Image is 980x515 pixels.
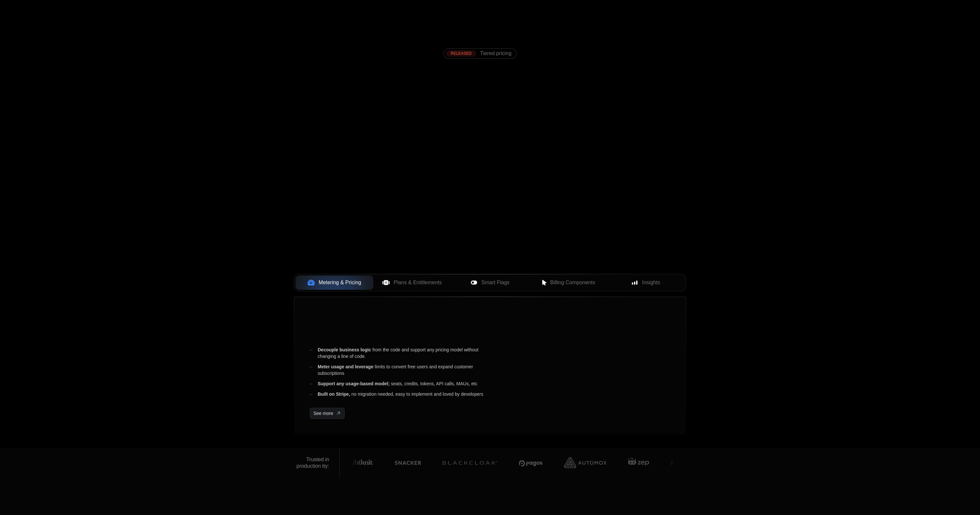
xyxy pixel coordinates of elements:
div: RELEASED [446,50,476,57]
span: Built on Stripe, [318,391,350,397]
img: Customer 4 [519,453,542,472]
div: seats, credits, tokens, API calls, MAUs, etc [310,380,495,387]
span: Insights [642,279,660,287]
button: Plans & Entitlements [373,275,451,290]
span: Billing Components [550,279,595,287]
img: Customer 1 [344,453,373,472]
span: Decouple business logic [318,347,371,352]
span: Smart Flags [482,279,510,287]
button: Metering & Pricing [295,275,373,290]
span: Metering & Pricing [319,279,361,287]
button: Insights [607,275,685,290]
div: limits to convert free users and expand customer subscriptions [310,363,495,376]
span: Plans & Entitlements [394,279,442,287]
span: Support any usage-based model; [318,381,390,386]
span: Tiered pricing [480,51,512,56]
button: Billing Components [529,275,607,290]
div: Trusted in production by: [296,456,329,469]
div: from the code and support any pricing model without changing a line of code. [310,346,495,360]
img: Customer 2 [395,453,421,472]
button: Smart Flags [451,275,529,290]
img: Customer 3 [442,453,497,472]
span: See more [313,410,333,417]
span: Meter usage and leverage [318,364,373,369]
img: Customer 5 [564,453,606,472]
a: [object Object] [310,408,345,419]
div: no migration needed, easy to implement and loved by developers [310,391,495,397]
img: Customer 6 [628,453,649,472]
a: [object Object],[object Object] [446,50,511,57]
